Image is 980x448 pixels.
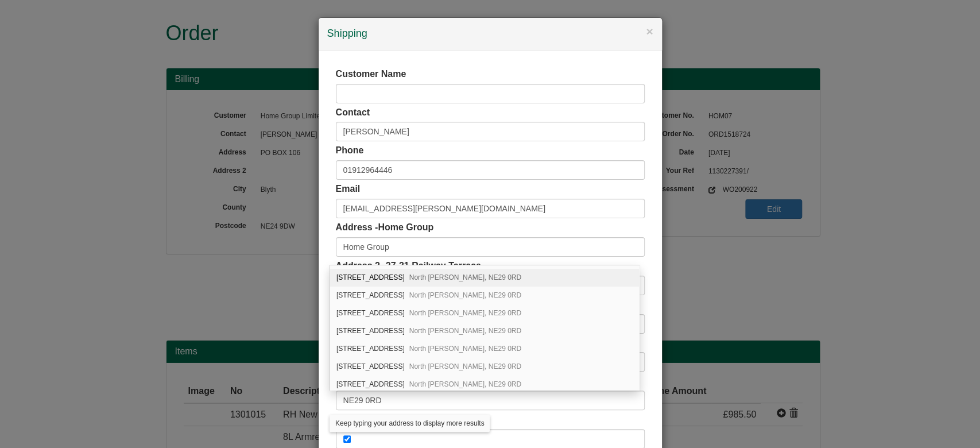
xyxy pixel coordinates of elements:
span: North [PERSON_NAME], NE29 0RD [409,273,521,281]
div: 16 Highbury Place [330,287,639,304]
div: 19 Highbury Place [330,340,639,358]
span: North [PERSON_NAME], NE29 0RD [409,291,521,299]
span: North [PERSON_NAME], NE29 0RD [409,327,521,335]
span: Home Group [378,222,433,232]
label: Contact [336,106,370,119]
span: North [PERSON_NAME], NE29 0RD [409,380,521,388]
button: × [646,25,653,37]
label: Phone [336,144,364,157]
span: North [PERSON_NAME], NE29 0RD [409,309,521,317]
label: Email [336,183,361,196]
label: Address - [336,221,434,234]
div: 17 Highbury Place [330,304,639,322]
label: Customer Name [336,68,406,81]
span: North [PERSON_NAME], NE29 0RD [409,362,521,370]
label: Private address - [336,413,429,426]
div: 18 Highbury Place [330,322,639,340]
span: North [PERSON_NAME], NE29 0RD [409,345,521,353]
div: 23 Highbury Place [330,376,639,393]
label: Address 2 - [336,260,481,273]
span: 27-31 Railway Terrace [386,261,481,271]
div: 21 Highbury Place [330,358,639,376]
div: 15 Highbury Place [330,269,639,287]
div: Keep typing your address to display more results [330,415,490,432]
h4: Shipping [327,26,653,41]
